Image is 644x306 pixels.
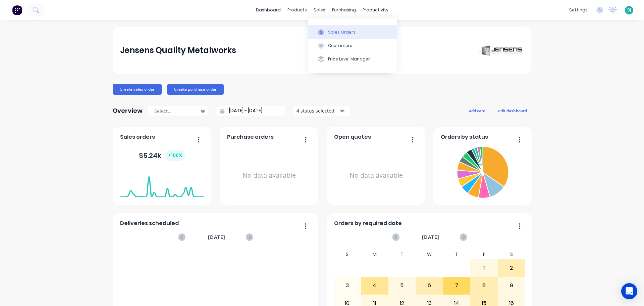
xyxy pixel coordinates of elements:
a: dashboard [253,5,284,15]
div: W [416,250,443,259]
span: Sales orders [120,133,155,141]
span: Deliveries scheduled [120,219,179,227]
div: T [388,250,416,259]
div: Price Level Manager [328,56,370,62]
div: 1 [471,260,497,276]
span: [DATE] [422,233,439,241]
button: Create purchase order [167,84,224,95]
button: Price Level Manager [308,52,397,66]
span: BJ [627,7,631,13]
div: 3 [334,277,361,294]
button: Sales Orders [308,25,397,39]
div: Open Intercom Messenger [621,283,637,299]
div: No data available [227,144,311,207]
div: Customers [328,43,352,49]
div: 7 [443,277,470,294]
div: purchasing [329,5,359,15]
div: No data available [334,144,418,207]
div: $ 5.24k [139,150,185,161]
span: Orders by status [441,133,488,141]
div: 6 [416,277,443,294]
span: Orders by required date [334,219,402,227]
div: products [284,5,310,15]
div: 5 [389,277,416,294]
div: 9 [498,277,525,294]
div: S [334,250,361,259]
div: S [498,250,525,259]
div: Overview [113,104,143,118]
button: 4 status selected [293,106,350,116]
button: add card [465,106,490,115]
button: edit dashboard [494,106,531,115]
span: [DATE] [208,233,225,241]
span: Open quotes [334,133,371,141]
img: Factory [12,5,22,15]
button: Create sales order [113,84,162,95]
div: + 100 % [165,150,185,161]
div: 4 status selected [297,107,339,114]
div: 2 [498,260,525,276]
div: F [470,250,498,259]
div: productivity [359,5,392,15]
span: Purchase orders [227,133,274,141]
button: Customers [308,39,397,52]
div: sales [310,5,329,15]
img: Jensens Quality Metalworks [477,43,524,57]
div: M [361,250,388,259]
div: Sales Orders [328,29,356,35]
div: T [443,250,471,259]
div: Jensens Quality Metalworks [120,44,236,57]
div: 4 [361,277,388,294]
div: settings [566,5,591,15]
div: 8 [471,277,497,294]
